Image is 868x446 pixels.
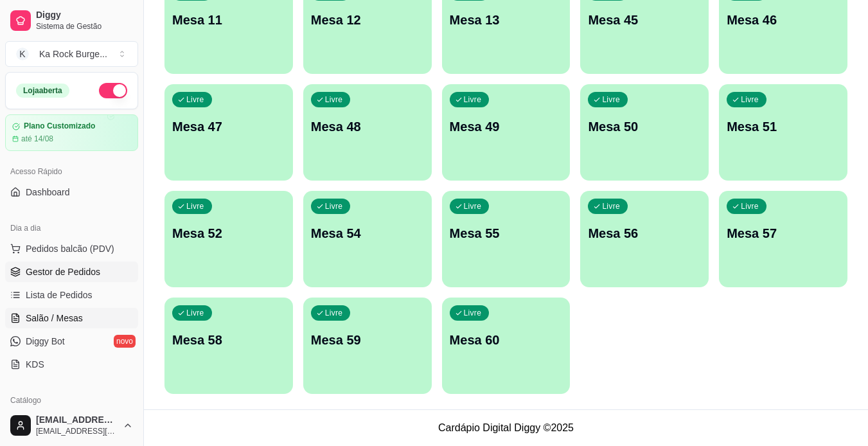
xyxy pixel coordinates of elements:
[36,415,118,426] span: [EMAIL_ADDRESS][DOMAIN_NAME]
[325,94,343,105] p: Livre
[39,48,107,60] div: Ka Rock Burge ...
[26,186,70,199] span: Dashboard
[164,84,293,181] button: LivreMesa 47
[26,312,83,325] span: Salão / Mesas
[36,21,133,31] span: Sistema de Gestão
[727,224,840,242] p: Mesa 57
[325,201,343,211] p: Livre
[450,224,563,242] p: Mesa 55
[311,11,424,29] p: Mesa 12
[26,335,65,348] span: Diggy Bot
[172,118,285,136] p: Mesa 47
[719,191,847,287] button: LivreMesa 57
[442,84,571,181] button: LivreMesa 49
[580,191,709,287] button: LivreMesa 56
[24,121,95,131] article: Plano Customizado
[5,5,138,36] a: DiggySistema de Gestão
[5,218,138,238] div: Dia a dia
[5,308,138,328] a: Salão / Mesas
[464,308,482,318] p: Livre
[727,11,840,29] p: Mesa 46
[325,308,343,318] p: Livre
[172,224,285,242] p: Mesa 52
[303,191,432,287] button: LivreMesa 54
[36,426,118,436] span: [EMAIL_ADDRESS][DOMAIN_NAME]
[580,84,709,181] button: LivreMesa 50
[16,84,69,98] div: Loja aberta
[172,331,285,349] p: Mesa 58
[186,201,204,211] p: Livre
[303,84,432,181] button: LivreMesa 48
[311,331,424,349] p: Mesa 59
[144,409,868,446] footer: Cardápio Digital Diggy © 2025
[164,298,293,394] button: LivreMesa 58
[36,10,133,21] span: Diggy
[5,182,138,202] a: Dashboard
[450,11,563,29] p: Mesa 13
[26,265,100,278] span: Gestor de Pedidos
[26,289,93,301] span: Lista de Pedidos
[5,410,138,441] button: [EMAIL_ADDRESS][DOMAIN_NAME][EMAIL_ADDRESS][DOMAIN_NAME]
[5,161,138,182] div: Acesso Rápido
[5,331,138,352] a: Diggy Botnovo
[99,83,127,98] button: Alterar Status
[5,238,138,259] button: Pedidos balcão (PDV)
[442,191,571,287] button: LivreMesa 55
[21,134,53,144] article: até 14/08
[602,201,620,211] p: Livre
[464,201,482,211] p: Livre
[16,48,29,60] span: K
[741,94,759,105] p: Livre
[5,114,138,151] a: Plano Customizadoaté 14/08
[186,308,204,318] p: Livre
[5,41,138,67] button: Select a team
[164,191,293,287] button: LivreMesa 52
[186,94,204,105] p: Livre
[311,118,424,136] p: Mesa 48
[741,201,759,211] p: Livre
[588,118,701,136] p: Mesa 50
[588,224,701,242] p: Mesa 56
[303,298,432,394] button: LivreMesa 59
[727,118,840,136] p: Mesa 51
[172,11,285,29] p: Mesa 11
[5,354,138,375] a: KDS
[26,358,44,371] span: KDS
[450,118,563,136] p: Mesa 49
[602,94,620,105] p: Livre
[588,11,701,29] p: Mesa 45
[311,224,424,242] p: Mesa 54
[5,285,138,305] a: Lista de Pedidos
[5,390,138,411] div: Catálogo
[719,84,847,181] button: LivreMesa 51
[5,262,138,282] a: Gestor de Pedidos
[464,94,482,105] p: Livre
[26,242,114,255] span: Pedidos balcão (PDV)
[450,331,563,349] p: Mesa 60
[442,298,571,394] button: LivreMesa 60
